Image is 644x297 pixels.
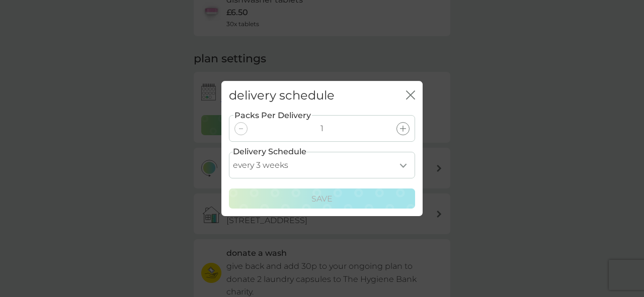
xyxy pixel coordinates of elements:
[320,122,324,135] p: 1
[406,90,415,101] button: close
[233,145,306,158] label: Delivery Schedule
[311,192,333,206] p: Save
[229,88,335,103] h2: delivery schedule
[233,109,312,122] label: Packs Per Delivery
[229,188,415,209] button: Save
